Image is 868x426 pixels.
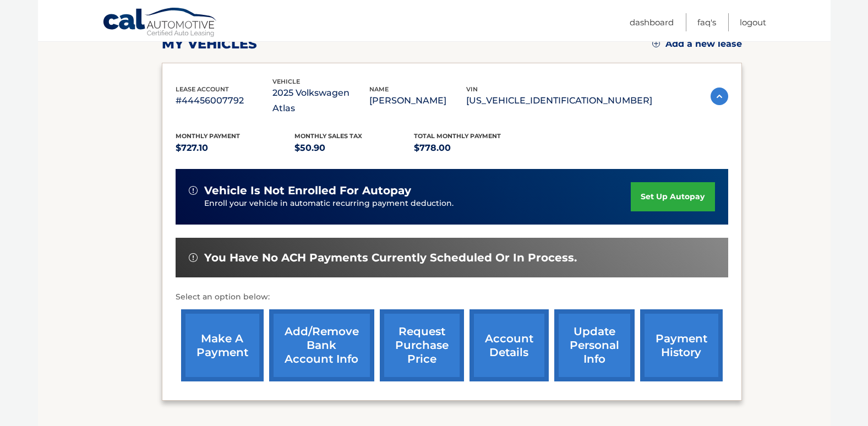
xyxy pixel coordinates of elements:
span: vin [466,85,478,93]
span: name [369,85,389,93]
span: Monthly sales Tax [294,132,362,140]
p: #44456007792 [176,93,272,108]
span: lease account [176,85,229,93]
p: [PERSON_NAME] [369,93,466,108]
a: request purchase price [380,309,464,381]
a: Dashboard [630,13,674,31]
a: account details [470,309,549,381]
a: Add a new lease [652,39,742,50]
img: accordion-active.svg [711,88,728,105]
img: alert-white.svg [189,186,198,195]
span: vehicle is not enrolled for autopay [204,184,411,198]
img: add.svg [652,40,660,47]
a: update personal info [554,309,635,381]
span: vehicle [272,78,300,85]
a: set up autopay [631,182,714,211]
p: $727.10 [176,140,295,156]
a: payment history [640,309,723,381]
p: Enroll your vehicle in automatic recurring payment deduction. [204,198,631,210]
a: Logout [740,13,766,31]
p: 2025 Volkswagen Atlas [272,85,369,116]
p: [US_VEHICLE_IDENTIFICATION_NUMBER] [466,93,652,108]
span: Total Monthly Payment [414,132,501,140]
a: Add/Remove bank account info [269,309,374,381]
span: Monthly Payment [176,132,240,140]
p: Select an option below: [176,291,728,304]
p: $778.00 [414,140,533,156]
a: Cal Automotive [102,7,218,39]
img: alert-white.svg [189,253,198,262]
h2: my vehicles [162,36,257,52]
p: $50.90 [294,140,414,156]
a: make a payment [181,309,264,381]
span: You have no ACH payments currently scheduled or in process. [204,251,577,265]
a: FAQ's [697,13,716,31]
